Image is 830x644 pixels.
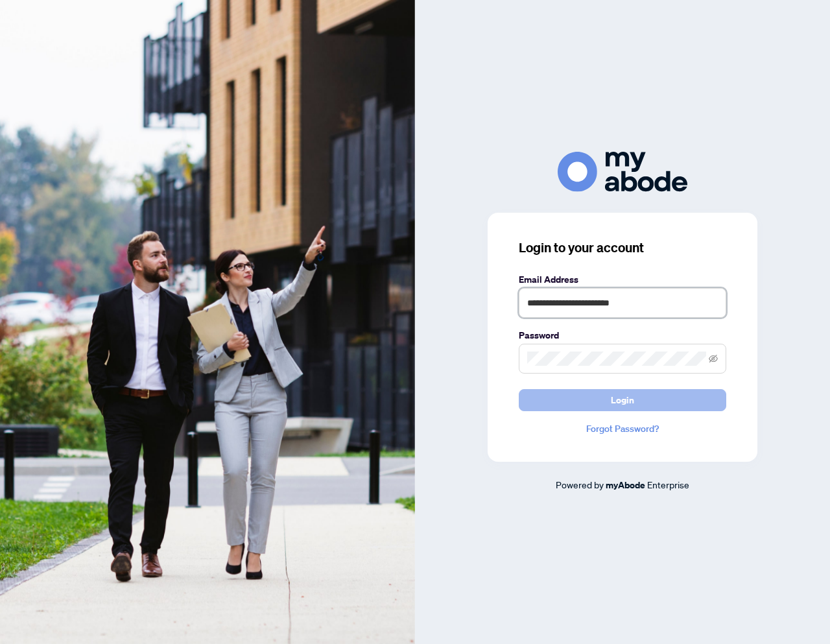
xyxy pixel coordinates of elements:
a: myAbode [606,478,645,492]
button: Login [519,389,726,411]
h3: Login to your account [519,239,726,257]
img: ma-logo [558,152,687,191]
span: Login [611,390,634,411]
label: Email Address [519,272,726,287]
span: Enterprise [647,479,689,490]
label: Password [519,328,726,342]
span: eye-invisible [709,354,718,363]
span: Powered by [556,479,604,490]
a: Forgot Password? [519,422,726,436]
